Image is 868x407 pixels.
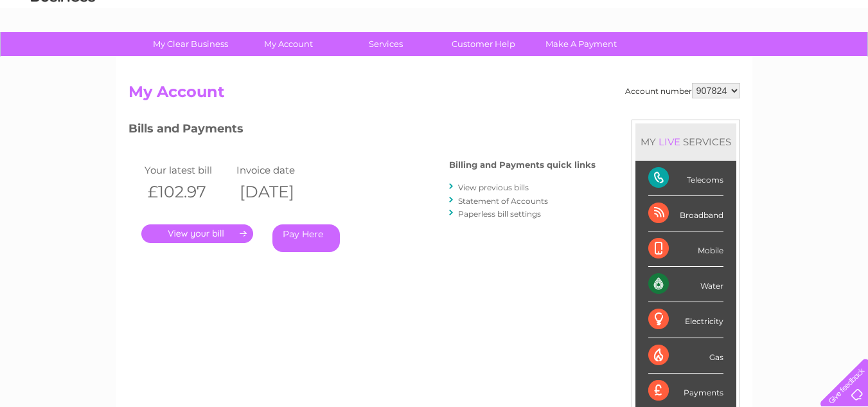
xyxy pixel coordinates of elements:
[233,179,326,205] th: [DATE]
[128,120,596,142] h3: Bills and Payments
[648,161,723,196] div: Telecoms
[783,55,814,64] a: Contact
[528,32,634,56] a: Make A Payment
[235,32,341,56] a: My Account
[648,196,723,231] div: Broadband
[625,83,740,98] div: Account number
[141,224,253,243] a: .
[458,196,548,206] a: Statement of Accounts
[656,136,683,148] div: LIVE
[648,302,723,338] div: Electricity
[30,33,96,73] img: logo.png
[333,32,439,56] a: Services
[272,224,340,252] a: Pay Here
[141,179,234,205] th: £102.97
[131,7,738,62] div: Clear Business is a trading name of Verastar Limited (registered in [GEOGRAPHIC_DATA] No. 3667643...
[626,6,714,23] a: 0333 014 3131
[648,231,723,267] div: Mobile
[756,55,775,64] a: Blog
[826,55,856,64] a: Log out
[648,338,723,374] div: Gas
[642,55,666,64] a: Water
[648,267,723,302] div: Water
[710,55,748,64] a: Telecoms
[674,55,702,64] a: Energy
[458,209,541,219] a: Paperless bill settings
[430,32,536,56] a: Customer Help
[449,160,596,170] h4: Billing and Payments quick links
[233,161,326,179] td: Invoice date
[458,183,529,192] a: View previous bills
[141,161,234,179] td: Your latest bill
[635,123,736,160] div: MY SERVICES
[137,32,244,56] a: My Clear Business
[128,83,740,107] h2: My Account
